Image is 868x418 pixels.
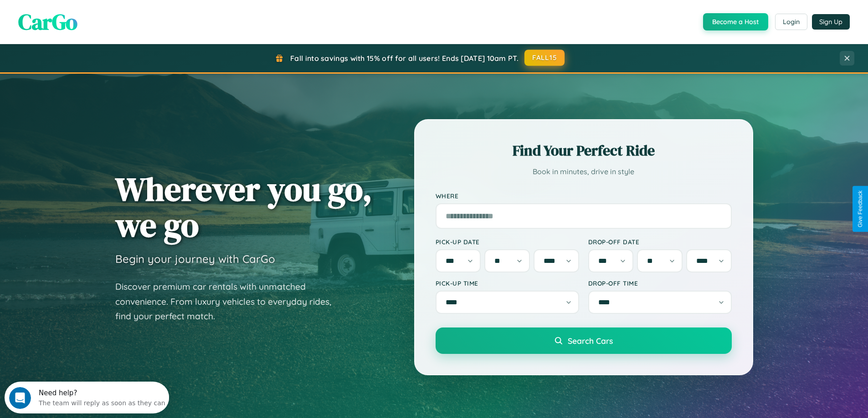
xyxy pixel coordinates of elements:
[568,336,613,346] span: Search Cars
[703,13,768,30] button: Become a Host
[9,387,31,409] iframe: Intercom live chat
[436,141,732,161] h2: Find Your Perfect Ride
[857,191,863,227] div: Give Feedback
[436,279,579,287] label: Pick-up Time
[115,279,343,324] p: Discover premium car rentals with unmatched convenience. From luxury vehicles to everyday rides, ...
[290,54,519,63] span: Fall into savings with 15% off for all users! Ends [DATE] 10am PT.
[588,279,732,287] label: Drop-off Time
[436,327,732,354] button: Search Cars
[775,14,807,30] button: Login
[115,252,275,266] h3: Begin your journey with CarGo
[4,4,169,29] div: Open Intercom Messenger
[812,14,850,30] button: Sign Up
[436,165,732,178] p: Book in minutes, drive in style
[18,7,77,37] span: CarGo
[5,382,169,413] iframe: Intercom live chat discovery launcher
[34,15,161,25] div: The team will reply as soon as they can
[524,50,565,66] button: FALL15
[436,238,579,246] label: Pick-up Date
[115,171,372,243] h1: Wherever you go, we go
[588,238,732,246] label: Drop-off Date
[34,8,161,15] div: Need help?
[436,192,732,200] label: Where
